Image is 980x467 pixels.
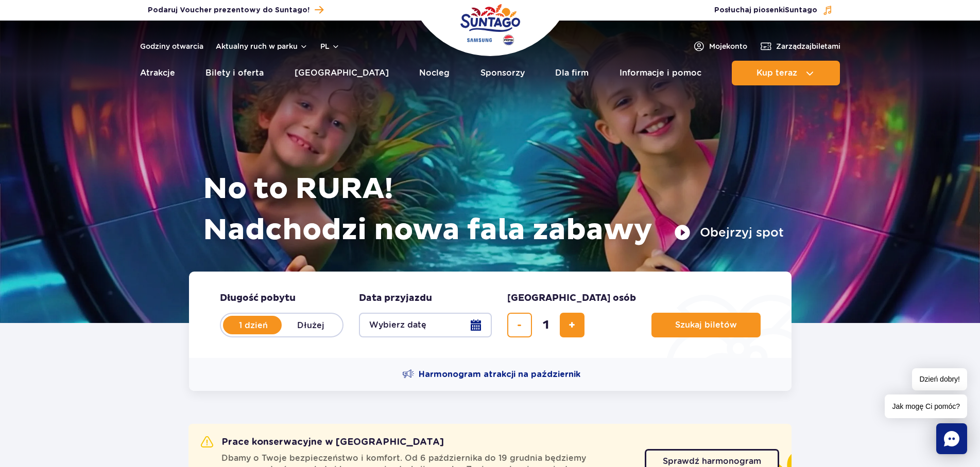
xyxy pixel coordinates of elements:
[785,7,817,14] span: Suntago
[912,368,967,390] span: Dzień dobry!
[148,5,310,15] span: Podaruj Voucher prezentowy do Suntago!
[224,314,283,336] label: 1 dzień
[936,423,967,454] div: Chat
[620,61,701,85] a: Informacje i pomoc
[674,224,784,241] button: Obejrzyj spot
[776,41,840,51] span: Zarządzaj biletami
[675,320,737,330] span: Szukaj biletów
[480,61,525,85] a: Sponsorzy
[757,68,797,78] span: Kup teraz
[560,313,584,337] button: dodaj bilet
[760,40,840,52] a: Zarządzajbiletami
[320,41,340,51] button: pl
[205,61,264,85] a: Bilety i oferta
[201,436,444,448] h2: Prace konserwacyjne w [GEOGRAPHIC_DATA]
[140,61,175,85] a: Atrakcje
[419,61,450,85] a: Nocleg
[732,61,840,85] button: Kup teraz
[709,41,747,51] span: Moje konto
[295,61,389,85] a: [GEOGRAPHIC_DATA]
[148,3,323,17] a: Podaruj Voucher prezentowy do Suntago!
[714,5,833,15] button: Posłuchaj piosenkiSuntago
[359,313,492,337] button: Wybierz datę
[203,169,784,251] h1: No to RURA! Nadchodzi nowa fala zabawy
[507,313,532,337] button: usuń bilet
[216,42,308,50] button: Aktualny ruch w parku
[555,61,589,85] a: Dla firm
[189,272,792,358] form: Planowanie wizyty w Park of Poland
[419,369,580,380] span: Harmonogram atrakcji na październik
[663,457,761,465] span: Sprawdź harmonogram
[651,313,761,337] button: Szukaj biletów
[220,292,296,304] span: Długość pobytu
[693,40,747,52] a: Mojekonto
[282,314,340,336] label: Dłużej
[714,5,817,15] span: Posłuchaj piosenki
[885,394,967,418] span: Jak mogę Ci pomóc?
[140,41,203,51] a: Godziny otwarcia
[507,292,636,304] span: [GEOGRAPHIC_DATA] osób
[402,368,580,381] a: Harmonogram atrakcji na październik
[534,313,558,337] input: liczba biletów
[359,292,432,304] span: Data przyjazdu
